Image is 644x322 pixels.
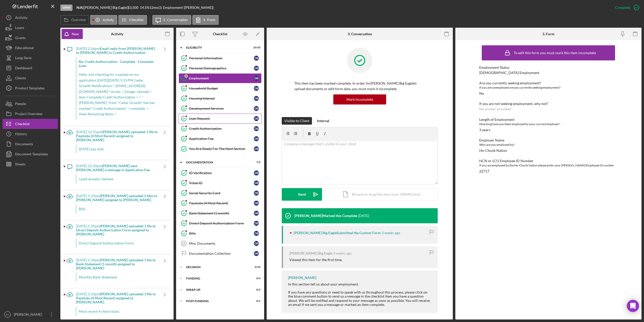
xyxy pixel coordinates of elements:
[346,94,373,104] div: Mark Incomplete
[3,73,58,83] button: Clients
[251,277,260,280] div: 0 / 4
[254,66,259,71] div: D B
[76,46,155,55] b: Email reply from [PERSON_NAME] to [PERSON_NAME] in Credit Authorization
[79,72,156,117] p: Hello Just checking for a update on my application [DATE][DATE] 3:15 PM Cedar Growth Notification...
[254,76,259,81] div: D B
[3,149,58,159] a: Document Templates
[15,109,43,120] div: Project Overview
[179,73,262,83] a: EmploymentDB
[179,248,262,259] a: Documentation CollectionDB
[542,32,554,36] div: 3. Form
[254,170,259,175] div: D B
[76,292,156,304] b: [PERSON_NAME] uploaded 1 file to Paystubs (4 Most Recent) assigned to [PERSON_NAME]
[63,254,171,288] a: [DATE] 1:34pm[PERSON_NAME] uploaded 1 file to Bank Statement (1 month) assigned to [PERSON_NAME]M...
[76,258,156,270] b: [PERSON_NAME] uploaded 1 file to Bank Statement (1 month) assigned to [PERSON_NAME]
[189,191,254,195] div: Social Security Card
[6,313,9,316] text: RC
[63,160,171,190] a: [DATE] 12:50pm[PERSON_NAME] sent [PERSON_NAME] a message in Application FeeI paid already I believe
[63,220,171,254] a: [DATE] 1:35pm[PERSON_NAME] uploaded 1 file to Direct Deposit Authorization Form assigned to [PERS...
[182,242,185,245] tspan: 18
[254,86,259,91] div: D B
[189,106,254,111] div: Development Services
[189,241,254,245] div: Misc Documents
[479,128,490,132] div: 3 years
[3,13,58,23] button: Activity
[3,109,58,119] button: Project Overview
[15,159,25,170] div: Sheets
[15,139,33,150] div: Documents
[76,307,158,316] div: Most recent 4 check stubs
[76,5,83,10] b: N/A
[251,288,260,291] div: 0 / 2
[129,18,144,22] label: Checklist
[254,56,259,61] div: D B
[71,18,86,22] label: Overview
[314,117,332,125] button: Internal
[479,102,618,106] div: If you are not seeking employment, why not?
[15,149,48,160] div: Document Templates
[15,99,26,110] div: People
[298,188,306,201] div: Send
[152,15,191,25] button: 3. Conversation
[189,181,254,185] div: Tribal ID
[284,117,309,125] div: Visible to Client
[3,139,58,149] button: Documents
[118,15,147,25] button: Checklist
[76,273,158,282] div: Monthly Bank Statement
[189,147,254,151] div: You Are Ready For The Next Section
[479,85,618,90] div: If you are unemployed are you currently seeking employment?
[179,134,262,144] a: Application FeeDB
[3,63,58,73] button: Dashboard
[251,46,260,49] div: 10 / 10
[254,116,259,121] div: D B
[76,258,158,270] div: [DATE] 1:34pm
[333,94,386,104] button: Mark Incomplete
[103,18,114,22] label: Activity
[615,3,630,13] div: Complete
[189,201,254,205] div: Paystubs (4 Most Recent)
[254,221,259,226] div: D B
[189,96,254,100] div: Housing Interest
[179,144,262,154] a: You Are Ready For The Next SectionDB
[179,238,262,248] a: 18Misc DocumentsDB
[3,119,58,129] button: Checklist
[186,46,248,49] div: Eligiblity
[3,33,58,43] button: Grants
[15,119,30,130] div: Checklist
[294,231,381,235] div: [PERSON_NAME] Big Eagle Submitted the Custom Form
[189,231,254,235] div: Bills
[76,47,158,55] div: [DATE] 2:26pm
[13,309,45,321] div: [PERSON_NAME]
[254,231,259,236] div: D B
[333,251,352,255] time: 2025-08-15 19:43
[179,188,262,198] a: Social Security CardDB
[610,3,641,13] button: Complete
[254,96,259,101] div: D B
[179,83,262,93] a: Household BudgetDB
[358,214,369,218] time: 2025-08-18 14:56
[254,136,259,141] div: D B
[76,224,156,236] b: [PERSON_NAME] uploaded 1 file to Direct Deposit Authorization Form assigned to [PERSON_NAME]
[140,6,149,10] div: 14.5 %
[254,211,259,216] div: D B
[254,106,259,111] div: D B
[3,159,58,169] a: Sheets
[382,231,400,235] time: 2025-08-15 19:47
[294,214,357,218] div: [PERSON_NAME] Marked this Complete
[179,53,262,63] a: Personal InformationDB
[179,208,262,218] a: Bank Statement (1 month)DB
[479,169,489,173] div: 22717
[189,211,254,215] div: Bank Statement (1 month)
[254,181,259,186] div: D B
[63,126,171,160] a: [DATE] 12:55pm[PERSON_NAME] uploaded 1 file to Paystubs (4 Most Recent) assigned to [PERSON_NAME]...
[76,194,157,202] b: [PERSON_NAME] uploaded 5 files to [PERSON_NAME] assigned to [PERSON_NAME]
[76,174,158,184] div: I paid already I believe
[627,300,639,312] div: Open Intercom Messenger
[288,282,433,286] div: In this section tell us about your employment.
[3,309,58,319] button: RC[PERSON_NAME]
[479,65,618,69] div: Employment Status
